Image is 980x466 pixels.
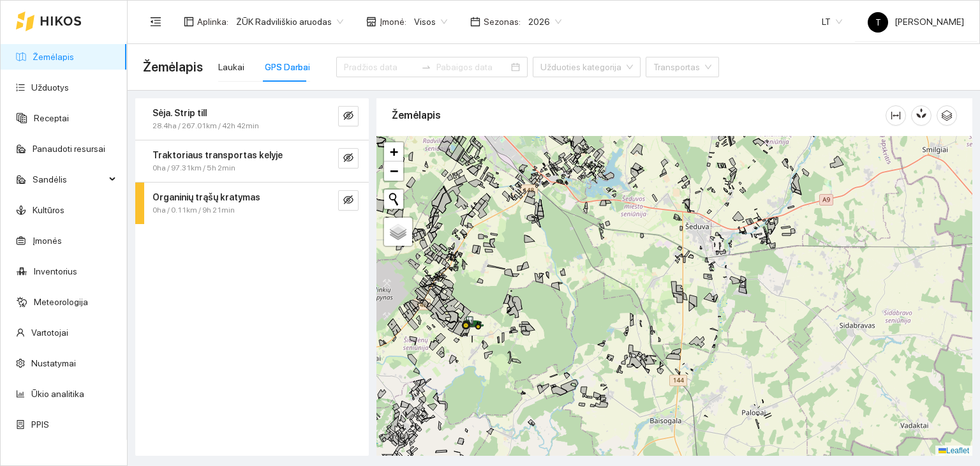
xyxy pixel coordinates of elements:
[31,358,76,368] a: Nustatymai
[152,162,235,174] span: 0ha / 97.31km / 5h 2min
[414,12,447,31] span: Visos
[152,192,260,202] strong: Organinių trąšų kratymas
[384,218,412,246] a: Layers
[197,15,228,29] span: Aplinka :
[421,62,431,72] span: to
[338,148,359,169] button: eye-invisible
[135,183,369,224] div: Organinių trąšų kratymas0ha / 0.11km / 9h 21mineye-invisible
[33,167,105,192] span: Sandėlis
[886,105,906,126] button: column-width
[343,153,353,165] span: eye-invisible
[31,389,84,399] a: Ūkio analitika
[344,60,416,74] input: Pradžios data
[886,110,905,121] span: column-width
[184,17,194,27] span: layout
[152,204,235,216] span: 0ha / 0.11km / 9h 21min
[33,236,62,246] a: Įmonės
[152,108,207,118] strong: Sėja. Strip till
[390,163,398,179] span: −
[150,16,161,27] span: menu-fold
[384,190,403,209] button: Initiate a new search
[135,140,369,182] div: Traktoriaus transportas kelyje0ha / 97.31km / 5h 2mineye-invisible
[384,162,403,181] a: Zoom out
[343,110,353,123] span: eye-invisible
[143,57,203,77] span: Žemėlapis
[484,15,521,29] span: Sezonas :
[384,142,403,162] a: Zoom in
[152,150,283,160] strong: Traktoriaus transportas kelyje
[875,12,881,33] span: T
[470,17,480,27] span: calendar
[236,12,343,31] span: ŽŪK Radviliškio aruodas
[528,12,561,31] span: 2026
[390,144,398,160] span: +
[33,144,105,154] a: Panaudoti resursai
[34,297,88,307] a: Meteorologija
[868,17,964,27] span: [PERSON_NAME]
[31,419,49,430] a: PPIS
[436,60,509,74] input: Pabaigos data
[34,266,77,276] a: Inventorius
[822,12,842,31] span: LT
[152,120,259,132] span: 28.4ha / 267.01km / 42h 42min
[33,52,74,62] a: Žemėlapis
[143,9,168,34] button: menu-fold
[31,82,69,93] a: Užduotys
[135,98,369,140] div: Sėja. Strip till28.4ha / 267.01km / 42h 42mineye-invisible
[939,446,969,455] a: Leaflet
[31,327,68,338] a: Vartotojai
[34,113,69,123] a: Receptai
[33,205,64,215] a: Kultūros
[343,195,353,207] span: eye-invisible
[218,60,244,74] div: Laukai
[338,190,359,211] button: eye-invisible
[392,97,886,133] div: Žemėlapis
[366,17,376,27] span: shop
[265,60,310,74] div: GPS Darbai
[421,62,431,72] span: swap-right
[338,106,359,126] button: eye-invisible
[380,15,406,29] span: Įmonė :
